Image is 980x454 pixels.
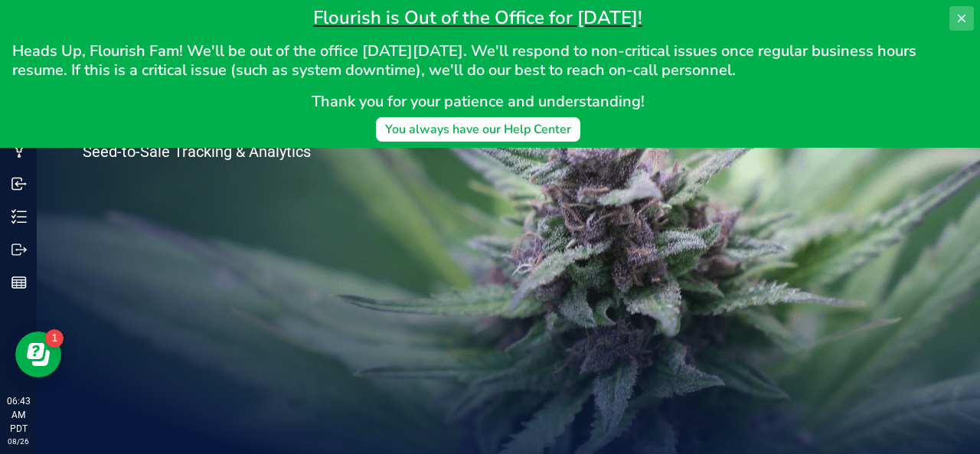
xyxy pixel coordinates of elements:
[12,41,920,80] span: Heads Up, Flourish Fam! We'll be out of the office [DATE][DATE]. We'll respond to non-critical is...
[15,332,61,377] iframe: Resource center
[11,275,27,290] inline-svg: Reports
[11,209,27,224] inline-svg: Inventory
[312,91,645,112] span: Thank you for your patience and understanding!
[83,144,374,159] p: Seed-to-Sale Tracking & Analytics
[7,436,30,447] p: 08/26
[313,5,642,30] span: Flourish is Out of the Office for [DATE]!
[11,176,27,191] inline-svg: Inbound
[11,143,27,158] inline-svg: Manufacturing
[385,120,571,139] div: You always have our Help Center
[11,242,27,257] inline-svg: Outbound
[7,394,30,436] p: 06:43 AM PDT
[45,329,64,348] iframe: Resource center unread badge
